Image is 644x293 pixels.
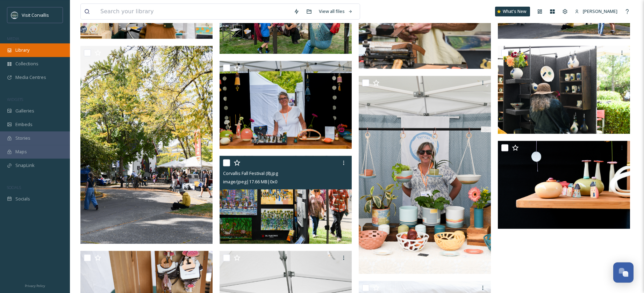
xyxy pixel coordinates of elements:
span: Socials [15,196,30,202]
img: Corvallis Fall Festival (7).jpg [80,46,213,244]
a: [PERSON_NAME] [571,5,621,18]
img: visit-corvallis-badge-dark-blue-orange%281%29.png [11,12,18,19]
span: Media Centres [15,74,46,81]
span: SOCIALS [7,185,21,190]
span: WIDGETS [7,97,23,102]
span: Corvallis Fall Festival (8).jpg [223,170,278,176]
span: SnapLink [15,162,35,169]
span: Galleries [15,108,34,114]
img: Corvallis Fall Festival (4).jpg [498,46,630,134]
img: Corvallis Fall Festival (8).jpg [220,156,352,244]
input: Search your library [97,4,290,19]
span: Library [15,47,29,53]
span: Embeds [15,121,33,128]
a: View all files [315,5,356,18]
img: Corvallis Fall Festival (15).jpg [359,76,491,274]
span: Collections [15,60,38,67]
span: [PERSON_NAME] [583,8,617,14]
img: Corvallis Fall Festival (14).jpg [220,61,352,149]
a: Privacy Policy [25,281,45,290]
button: Open Chat [613,262,634,283]
a: What's New [495,7,530,16]
span: Stories [15,135,30,141]
span: image/jpeg | 17.66 MB | 0 x 0 [223,178,277,185]
img: Corvallis Fall Festival (1).jpg [498,141,630,229]
span: MEDIA [7,36,19,41]
span: Privacy Policy [25,284,45,288]
span: Visit Corvallis [22,12,49,18]
span: Maps [15,148,27,155]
